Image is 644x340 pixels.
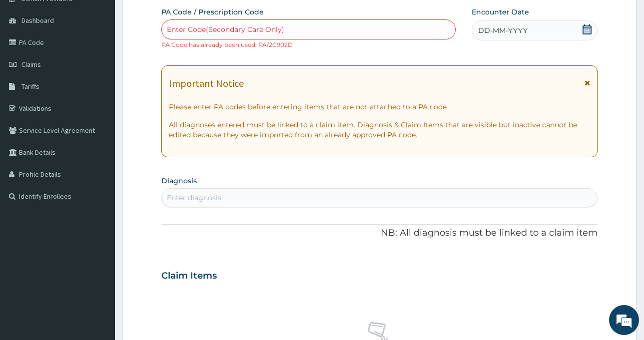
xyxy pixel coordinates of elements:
[167,24,284,34] div: Enter Code(Secondary Care Only)
[169,78,244,89] h1: Important Notice
[478,25,528,35] span: DD-MM-YYYY
[21,16,54,25] span: Dashboard
[161,7,264,17] label: PA Code / Prescription Code
[21,82,39,91] span: Tariffs
[167,193,221,203] div: Enter diagnosis
[18,50,40,75] img: d_794563401_company_1708531726252_794563401
[58,105,138,206] span: We're online!
[52,56,168,69] div: Chat with us now
[472,7,529,17] label: Encounter Date
[164,5,188,29] div: Minimize live chat window
[161,41,293,48] small: PA Code has already been used: PA/2C902D
[169,120,590,140] p: All diagnoses entered must be linked to a claim item. Diagnosis & Claim Items that are visible bu...
[161,227,598,240] p: NB: All diagnosis must be linked to a claim item
[21,60,41,69] span: Claims
[161,271,217,282] h3: Claim Items
[5,231,190,266] textarea: Type your message and hit 'Enter'
[161,176,197,186] label: Diagnosis
[169,102,590,112] p: Please enter PA codes before entering items that are not attached to a PA code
